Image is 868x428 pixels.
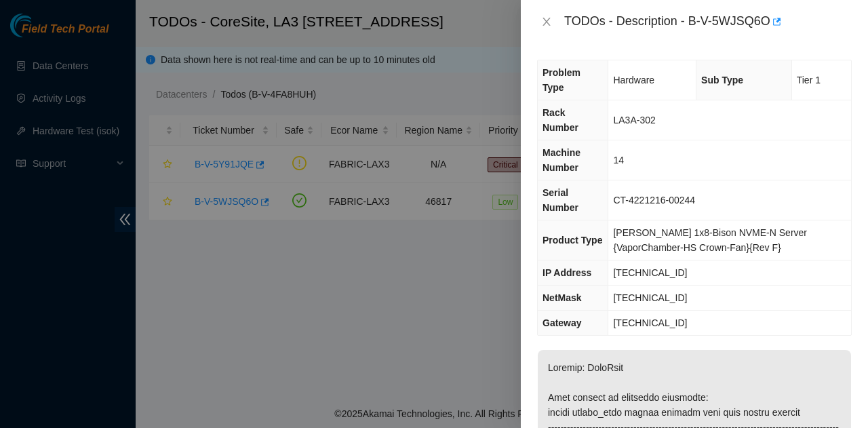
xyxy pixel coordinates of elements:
span: CT-4221216-00244 [613,195,695,206]
span: Product Type [542,235,602,246]
span: Machine Number [542,147,580,173]
span: [TECHNICAL_ID] [613,267,687,278]
span: Gateway [542,317,582,328]
span: Hardware [613,75,654,85]
span: Tier 1 [797,75,821,85]
span: Serial Number [542,187,578,213]
span: IP Address [542,267,591,278]
span: Sub Type [701,75,743,85]
span: [TECHNICAL_ID] [613,292,687,303]
button: Close [537,16,556,28]
span: [TECHNICAL_ID] [613,317,687,328]
span: 14 [613,155,624,166]
span: [PERSON_NAME] 1x8-Bison NVME-N Server {VaporChamber-HS Crown-Fan}{Rev F} [613,227,807,253]
span: Problem Type [542,67,580,93]
div: TODOs - Description - B-V-5WJSQ6O [564,11,852,33]
span: LA3A-302 [613,115,655,125]
span: close [541,16,552,27]
span: NetMask [542,292,582,303]
span: Rack Number [542,107,578,133]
